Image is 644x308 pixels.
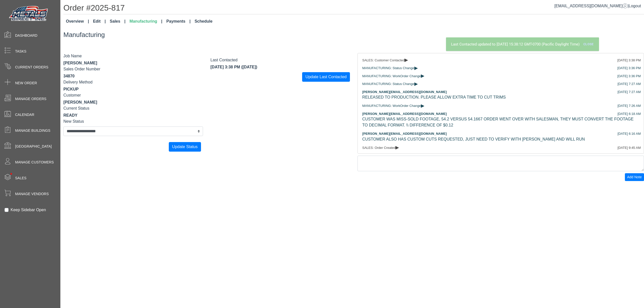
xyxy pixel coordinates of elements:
div: CUSTOMER WAS MISS-SOLD FOOTAGE, 54.2 VERSUS 54.1667 ORDER WENT OVER WITH SALESMAN, THEY MUST CONV... [362,116,639,128]
a: Payments [164,16,192,26]
div: 34870 [63,73,203,79]
div: PICKUP [63,86,203,92]
a: Overview [64,16,91,26]
span: [GEOGRAPHIC_DATA] [15,144,52,149]
div: [DATE] 3:36 PM [617,66,641,71]
div: MANUFACTURING: WorkOrder Change [362,74,639,79]
div: SALES: Customer Contacted [362,58,639,63]
a: Sales [108,16,127,26]
div: SALES: Order Created [362,145,639,150]
span: Add Note [627,175,642,179]
div: CUSTOMER ALSO HAS CUSTOM CUTS REQUESTED, JUST NEED TO VERIFY WITH [PERSON_NAME] AND WILL RUN [362,136,639,142]
span: ▸ [414,66,418,69]
div: Last Contacted updated to [DATE] 15:38:12 GMT-0700 (Pacific Daylight Time) [446,37,599,51]
div: MANUFACTURING: Status Change [362,66,639,71]
div: [DATE] 6:16 AM [618,131,641,136]
label: Current Status [63,105,89,111]
span: [PERSON_NAME] [63,61,97,65]
label: New Status [63,118,84,124]
span: [PERSON_NAME][EMAIL_ADDRESS][DOMAIN_NAME] [362,132,447,136]
div: MANUFACTURING: Status Change [362,81,639,86]
button: Update Last Contacted [302,72,350,82]
div: [DATE] 3:38 PM [617,58,641,63]
a: Schedule [192,16,214,26]
label: Sales Order Number [63,66,100,72]
span: Logout [629,4,641,8]
div: RELEASED TO PRODUCTION. PLEASE ALLOW EXTRA TIME TO CUT TRIMS [362,94,639,100]
span: New Order [15,80,37,86]
span: Tasks [15,49,26,54]
span: Current Orders [15,65,48,70]
div: [DATE] 6:18 AM [618,111,641,116]
span: ▸ [405,58,408,61]
div: READY [63,112,203,118]
div: [PERSON_NAME] [63,99,203,105]
label: Keep Sidebar Open [11,207,46,213]
span: Manage Customers [15,160,54,165]
span: Manage Vendors [15,191,49,197]
h3: Manufacturing [63,31,644,39]
span: ▸ [421,74,424,77]
span: ▸ [414,82,418,85]
img: Metals Direct Inc Logo [8,5,50,23]
div: MANUFACTURING: WorkOrder Change [362,103,639,108]
label: Last Contacted [211,57,238,63]
span: Update Status [172,145,197,149]
span: ▸ [395,146,399,149]
label: Delivery Method [63,79,93,85]
h1: Order #2025-817 [63,3,644,14]
a: Edit [91,16,108,26]
span: Dashboard [15,33,37,38]
div: [DATE] 7:27 AM [618,90,641,95]
button: Add Note [625,173,644,181]
a: Manufacturing [128,16,165,26]
label: Job Name [63,53,82,59]
div: | [554,3,641,9]
span: [DATE] 3:38 PM ([DATE]) [211,65,257,69]
span: • [5,166,18,182]
span: Sales [15,175,26,181]
button: Update Status [169,142,201,152]
span: [PERSON_NAME][EMAIL_ADDRESS][DOMAIN_NAME] [362,90,447,94]
a: [EMAIL_ADDRESS][DOMAIN_NAME] [554,4,628,8]
label: Customer [63,92,81,98]
div: [DATE] 7:27 AM [618,81,641,86]
span: [PERSON_NAME][EMAIL_ADDRESS][DOMAIN_NAME] [362,112,447,116]
a: Close [581,40,596,48]
span: Manage Orders [15,96,46,102]
span: Manage Buildings [15,128,50,133]
div: [DATE] 3:36 PM [617,74,641,79]
div: [DATE] 9:45 AM [618,145,641,150]
span: ▸ [421,104,424,107]
span: Calendar [15,112,34,117]
div: [DATE] 7:26 AM [618,103,641,108]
